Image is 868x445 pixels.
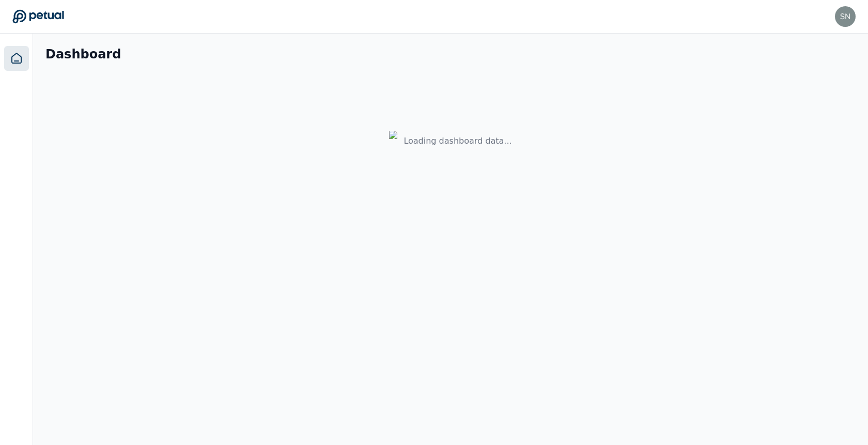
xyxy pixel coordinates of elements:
h1: Dashboard [45,46,121,63]
div: Loading dashboard data... [404,135,512,147]
a: Go to Dashboard [12,9,64,24]
img: snir+arm@petual.ai [835,6,856,27]
a: Dashboard [4,46,29,71]
img: Logo [389,131,399,151]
